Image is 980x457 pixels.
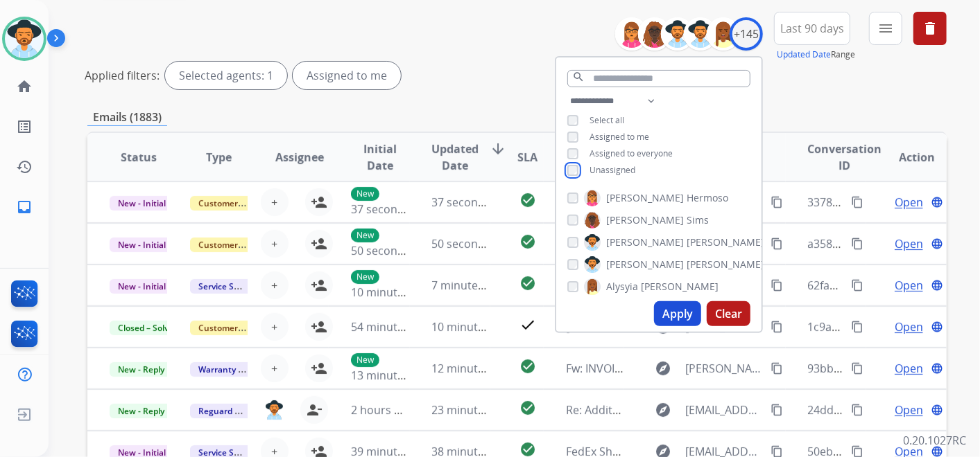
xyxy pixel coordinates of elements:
[895,194,923,210] span: Open
[351,270,379,284] p: New
[16,159,33,175] mat-icon: history
[774,12,850,45] button: Last 90 days
[271,235,277,252] span: +
[931,279,943,292] mat-icon: language
[851,238,863,250] mat-icon: content_copy
[190,404,253,418] span: Reguard CS
[87,109,167,126] p: Emails (1883)
[351,141,409,174] span: Initial Date
[771,196,783,208] mat-icon: content_copy
[351,353,379,367] p: New
[432,141,479,174] span: Updated Date
[931,362,943,375] mat-icon: language
[190,362,261,377] span: Warranty Ops
[777,49,831,60] button: Updated Date
[432,319,513,334] span: 10 minutes ago
[895,235,923,252] span: Open
[110,279,174,294] span: New - Initial
[877,20,894,37] mat-icon: menu
[808,141,882,174] span: Conversation ID
[190,238,280,252] span: Customer Support
[654,301,701,326] button: Apply
[685,360,762,377] span: [PERSON_NAME][EMAIL_ADDRESS][PERSON_NAME][DOMAIN_NAME]
[432,278,506,293] span: 7 minutes ago
[261,313,289,341] button: +
[275,149,324,165] span: Assignee
[110,238,174,252] span: New - Initial
[311,319,327,335] mat-icon: person_add
[110,404,173,418] span: New - Reply
[311,194,327,210] mat-icon: person_add
[271,194,277,210] span: +
[931,196,943,208] mat-icon: language
[306,402,323,418] mat-icon: person_remove
[351,368,431,383] span: 13 minutes ago
[519,400,536,416] mat-icon: check_circle
[780,26,844,31] span: Last 90 days
[771,279,783,292] mat-icon: content_copy
[655,402,671,418] mat-icon: explore
[261,230,289,258] button: +
[851,404,863,416] mat-icon: content_copy
[490,141,507,157] mat-icon: arrow_downward
[851,279,863,292] mat-icon: content_copy
[851,196,863,208] mat-icon: content_copy
[922,20,938,37] mat-icon: delete
[655,360,671,377] mat-icon: explore
[777,48,855,60] span: Range
[590,114,624,126] span: Select all
[271,360,277,377] span: +
[16,78,33,95] mat-icon: home
[771,404,783,416] mat-icon: content_copy
[566,402,703,418] span: Re: Additional information
[311,360,327,377] mat-icon: person_add
[903,432,966,449] p: 0.20.1027RC
[351,285,431,300] span: 10 minutes ago
[271,277,277,294] span: +
[519,192,536,208] mat-icon: check_circle
[590,147,673,159] span: Assigned to everyone
[293,62,401,89] div: Assigned to me
[771,362,783,375] mat-icon: content_copy
[590,131,649,143] span: Assigned to me
[265,400,284,420] img: agent-avatar
[261,355,289,382] button: +
[566,361,659,376] span: Fw: INVOICE COPY
[206,149,232,165] span: Type
[261,188,289,216] button: +
[707,301,750,326] button: Clear
[351,228,379,242] p: New
[730,17,763,51] div: +145
[351,402,413,418] span: 2 hours ago
[261,271,289,299] button: +
[687,191,728,205] span: Hermoso
[121,149,157,165] span: Status
[931,321,943,333] mat-icon: language
[606,213,684,227] span: [PERSON_NAME]
[572,71,585,83] mat-icon: search
[931,404,943,416] mat-icon: language
[432,236,513,251] span: 50 seconds ago
[606,235,684,249] span: [PERSON_NAME]
[85,67,160,84] p: Applied filters:
[641,280,719,294] span: [PERSON_NAME]
[351,201,432,217] span: 37 seconds ago
[685,402,762,418] span: [EMAIL_ADDRESS][PERSON_NAME][DOMAIN_NAME]
[606,258,684,271] span: [PERSON_NAME]
[311,277,327,294] mat-icon: person_add
[110,321,187,335] span: Closed – Solved
[519,316,536,333] mat-icon: check
[590,164,635,176] span: Unassigned
[866,133,947,181] th: Action
[895,319,923,335] span: Open
[895,402,923,418] span: Open
[190,279,269,294] span: Service Support
[190,196,280,210] span: Customer Support
[351,187,379,201] p: New
[771,238,783,250] mat-icon: content_copy
[687,213,709,227] span: Sims
[771,321,783,333] mat-icon: content_copy
[519,358,536,375] mat-icon: check_circle
[517,149,538,165] span: SLA
[606,191,684,205] span: [PERSON_NAME]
